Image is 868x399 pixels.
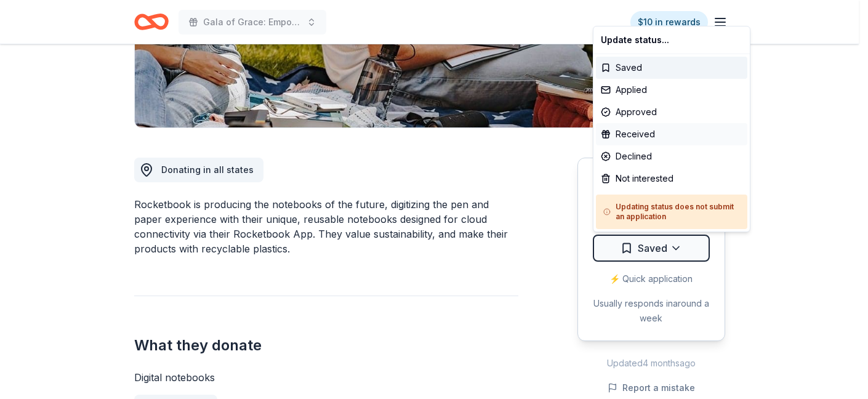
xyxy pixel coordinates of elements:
div: Saved [596,57,747,79]
div: Declined [596,145,747,167]
div: Approved [596,101,747,123]
div: Received [596,123,747,145]
span: Gala of Grace: Empowering Futures for El Porvenir [203,15,302,30]
div: Not interested [596,167,747,190]
h5: Updating status does not submit an application [603,202,740,222]
div: Applied [596,79,747,101]
div: Update status... [596,29,747,51]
